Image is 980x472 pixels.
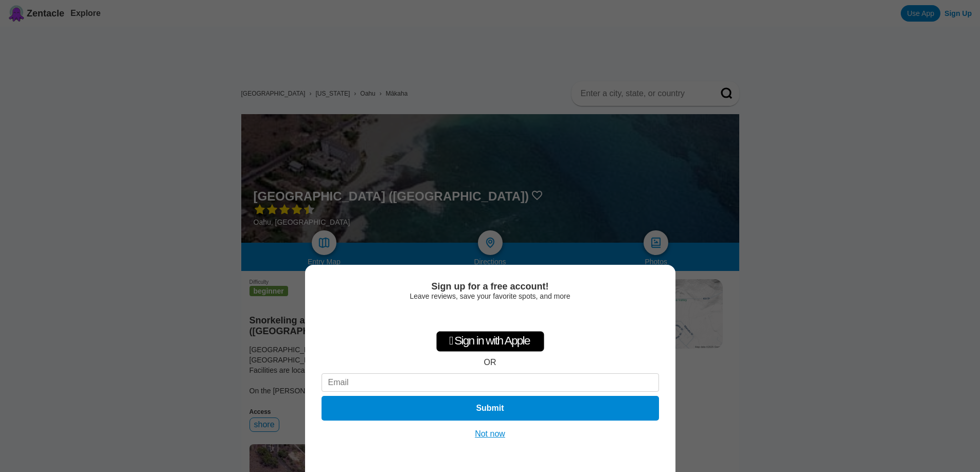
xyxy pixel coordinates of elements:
div: Sign up for a free account! [322,281,659,292]
input: Email [322,373,659,392]
button: Submit [322,396,659,421]
div: Leave reviews, save your favorite spots, and more [322,292,659,300]
button: Not now [472,429,508,439]
div: OR [484,358,496,367]
div: Sign in with Apple [436,331,544,352]
iframe: Sign in with Google Button [438,305,542,328]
